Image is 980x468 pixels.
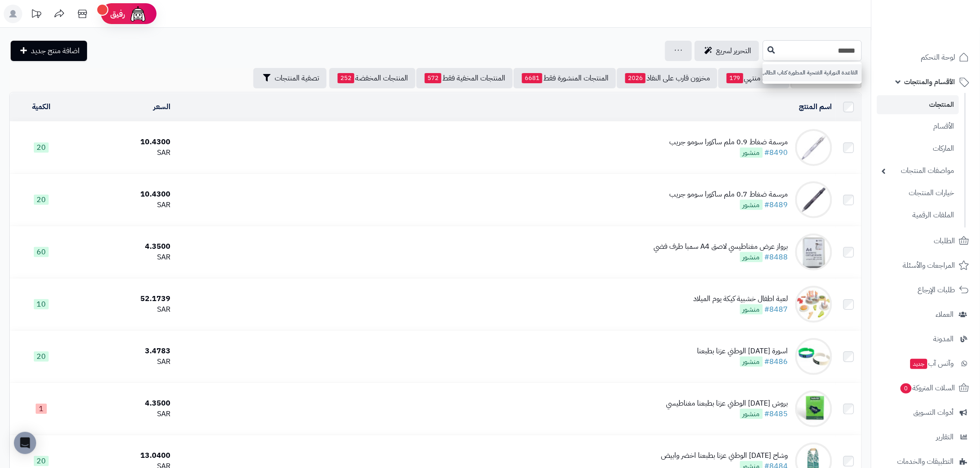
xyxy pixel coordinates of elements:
[799,101,832,112] a: اسم المنتج
[905,75,955,88] span: الأقسام والمنتجات
[765,356,788,367] a: #8486
[877,161,959,181] a: مواصفات المنتجات
[694,294,788,304] div: لعبة اطفال خشبية كيكة يوم الميلاد
[661,450,788,461] div: وشاح [DATE] الوطني عزنا بطبعنا اخضر وابيض
[877,254,974,277] a: المراجعات والأسئلة
[76,252,170,263] div: SAR
[740,409,763,419] span: منشور
[900,382,955,394] span: السلات المتروكة
[917,26,971,45] img: logo-2.png
[34,247,49,257] span: 60
[901,383,912,394] span: 0
[670,189,788,200] div: مرسمة ضغاط 0.7 ملم ساكورا سومو جريب
[275,73,319,84] span: تصفية المنتجات
[936,308,954,321] span: العملاء
[795,181,832,218] img: مرسمة ضغاط 0.7 ملم ساكورا سومو جريب
[877,230,974,252] a: الطلبات
[877,183,959,203] a: خيارات المنتجات
[763,64,862,81] a: القاعدة النورانية الفتحية المطورة كتاب الطالب B5
[76,137,170,148] div: 10.4300
[76,409,170,419] div: SAR
[617,68,717,88] a: مخزون قارب على النفاذ2026
[14,432,36,454] div: Open Intercom Messenger
[76,148,170,158] div: SAR
[253,68,327,88] button: تصفية المنتجات
[76,241,170,252] div: 4.3500
[934,333,954,345] span: المدونة
[795,129,832,166] img: مرسمة ضغاط 0.9 ملم ساكورا سومو جريب
[110,8,125,19] span: رفيق
[921,51,955,64] span: لوحة التحكم
[877,377,974,399] a: السلات المتروكة0
[666,398,788,409] div: بروش [DATE] الوطني عزنا بطبعنا مغناطيسي
[765,408,788,419] a: #8485
[877,279,974,301] a: طلبات الإرجاع
[697,346,788,357] div: اسورة [DATE] الوطني عزنا بطبعنا
[765,252,788,263] a: #8488
[910,357,954,370] span: وآتس آب
[877,95,959,114] a: المنتجات
[936,431,954,443] span: التقارير
[898,455,954,468] span: التطبيقات والخدمات
[36,404,47,414] span: 1
[877,117,959,136] a: الأقسام
[34,299,49,309] span: 10
[765,199,788,210] a: #8489
[765,147,788,158] a: #8490
[34,351,49,362] span: 20
[911,359,928,369] span: جديد
[740,200,763,210] span: منشور
[877,352,974,375] a: وآتس آبجديد
[76,357,170,367] div: SAR
[877,205,959,225] a: الملفات الرقمية
[740,357,763,367] span: منشور
[795,234,832,271] img: برواز عرض مغناطيسي لاصق A4 سمبا طرف فضي
[765,304,788,315] a: #8487
[416,68,513,88] a: المنتجات المخفية فقط572
[795,286,832,323] img: لعبة اطفال خشبية كيكة يوم الميلاد
[338,73,354,83] span: 252
[76,304,170,315] div: SAR
[716,45,752,56] span: التحرير لسريع
[11,41,87,61] a: اضافة منتج جديد
[914,406,954,419] span: أدوات التسويق
[76,189,170,200] div: 10.4300
[903,259,955,272] span: المراجعات والأسئلة
[76,294,170,304] div: 52.1739
[129,5,147,23] img: ai-face.png
[34,456,49,466] span: 20
[918,283,955,296] span: طلبات الإرجاع
[76,346,170,357] div: 3.4783
[670,137,788,148] div: مرسمة ضغاط 0.9 ملم ساكورا سومو جريب
[153,101,170,112] a: السعر
[76,398,170,409] div: 4.3500
[718,68,790,88] a: مخزون منتهي179
[32,101,50,112] a: الكمية
[522,73,542,83] span: 6681
[25,5,48,25] a: تحديثات المنصة
[654,241,788,252] div: برواز عرض مغناطيسي لاصق A4 سمبا طرف فضي
[425,73,441,83] span: 572
[877,303,974,326] a: العملاء
[877,46,974,68] a: لوحة التحكم
[740,148,763,158] span: منشور
[31,45,80,56] span: اضافة منتج جديد
[877,328,974,350] a: المدونة
[329,68,415,88] a: المنتجات المخفضة252
[934,234,955,247] span: الطلبات
[795,338,832,375] img: اسورة اليوم الوطني عزنا بطبعنا
[877,139,959,159] a: الماركات
[740,304,763,314] span: منشور
[34,142,49,153] span: 20
[76,200,170,210] div: SAR
[695,41,759,61] a: التحرير لسريع
[625,73,646,83] span: 2026
[877,401,974,424] a: أدوات التسويق
[740,252,763,262] span: منشور
[514,68,616,88] a: المنتجات المنشورة فقط6681
[34,195,49,205] span: 20
[877,426,974,448] a: التقارير
[76,450,170,461] div: 13.0400
[727,73,743,83] span: 179
[795,390,832,427] img: بروش اليوم الوطني عزنا بطبعنا مغناطيسي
